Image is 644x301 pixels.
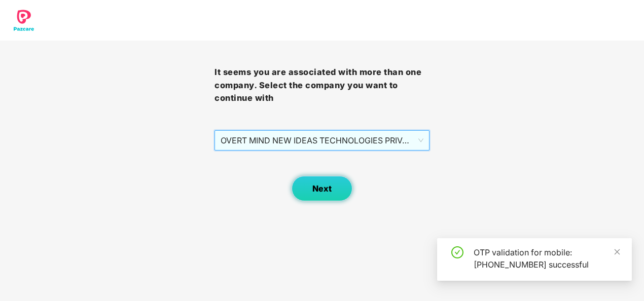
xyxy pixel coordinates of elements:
[474,246,620,271] div: OTP validation for mobile: [PHONE_NUMBER] successful
[292,176,352,201] button: Next
[614,248,621,255] span: close
[214,66,429,105] h3: It seems you are associated with more than one company. Select the company you want to continue with
[221,131,423,150] span: OVERT MIND NEW IDEAS TECHNOLOGIES PRIVATE LIMITED - OMNITPL097 - EMPLOYEE
[312,184,332,194] span: Next
[451,246,463,258] span: check-circle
